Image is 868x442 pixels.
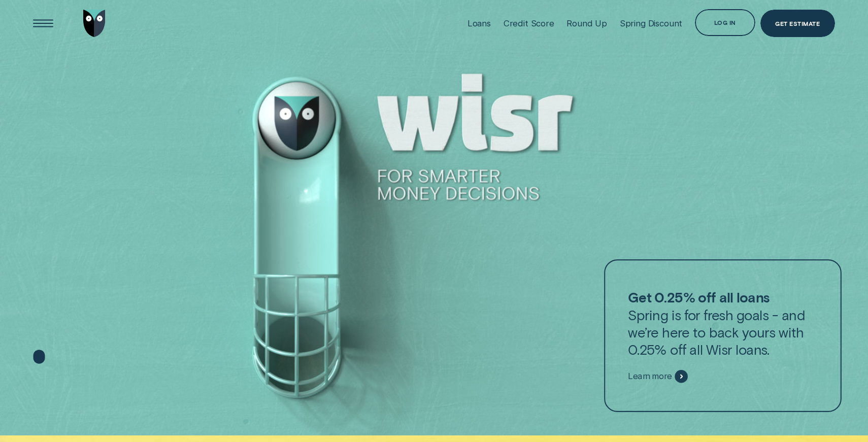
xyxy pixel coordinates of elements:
[604,259,842,412] a: Get 0.25% off all loansSpring is for fresh goals - and we’re here to back yours with 0.25% off al...
[504,18,554,28] div: Credit Score
[628,289,818,358] p: Spring is for fresh goals - and we’re here to back yours with 0.25% off all Wisr loans.
[566,18,607,28] div: Round Up
[628,289,770,305] strong: Get 0.25% off all loans
[620,18,682,28] div: Spring Discount
[29,10,56,37] button: Open Menu
[83,10,106,37] img: Wisr
[760,10,835,37] a: Get Estimate
[628,371,672,382] span: Learn more
[695,9,755,36] button: Log in
[468,18,491,28] div: Loans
